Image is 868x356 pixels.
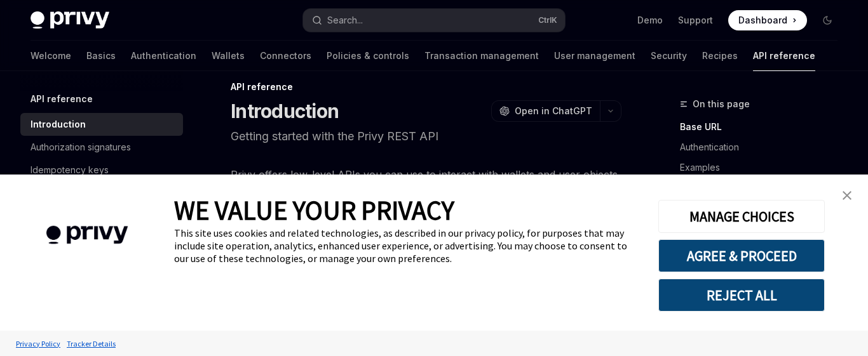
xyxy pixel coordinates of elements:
div: Search... [327,13,363,28]
p: Getting started with the Privy REST API [231,128,621,145]
a: Support [678,14,713,27]
a: Recipes [702,41,738,71]
a: User management [554,41,635,71]
span: Open in ChatGPT [515,105,592,117]
div: API reference [231,81,621,93]
a: close banner [834,183,860,208]
h5: API reference [31,91,93,107]
div: Authorization signatures [31,140,131,155]
a: Tracker Details [64,333,119,355]
a: Basics [86,41,116,71]
a: Privacy Policy [13,333,64,355]
button: MANAGE CHOICES [658,200,825,233]
a: Connectors [260,41,311,71]
button: REJECT ALL [658,279,825,312]
span: Ctrl K [538,15,557,25]
a: Idempotency keys [20,159,183,181]
div: This site uses cookies and related technologies, as described in our privacy policy, for purposes... [174,227,639,265]
a: Authentication [131,41,196,71]
a: API reference [753,41,815,71]
a: Transaction management [424,41,539,71]
a: Demo [637,14,663,27]
div: Idempotency keys [31,162,109,178]
button: Open in ChatGPT [491,100,600,122]
a: Examples [680,157,848,178]
a: Base URL [680,117,848,137]
button: Toggle dark mode [817,10,837,30]
button: Open search [303,9,566,32]
h1: Introduction [231,100,339,122]
a: Welcome [31,41,71,71]
button: AGREE & PROCEED [658,239,825,272]
img: company logo [19,208,155,263]
span: WE VALUE YOUR PRIVACY [174,194,454,227]
span: Privy offers low-level APIs you can use to interact with wallets and user objects directly. This ... [231,166,621,201]
a: Authentication [680,137,848,157]
img: close banner [843,191,851,200]
span: On this page [693,96,750,112]
img: dark logo [31,11,109,29]
a: Introduction [20,113,183,136]
div: Introduction [31,117,86,132]
span: Dashboard [738,14,787,27]
a: Wallets [212,41,245,71]
a: Policies & controls [327,41,409,71]
a: Dashboard [728,10,807,30]
a: Authorization signatures [20,136,183,159]
a: Security [651,41,687,71]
